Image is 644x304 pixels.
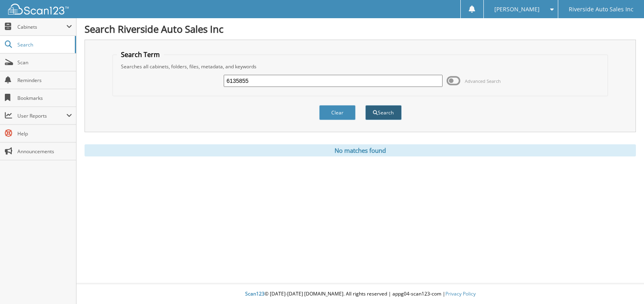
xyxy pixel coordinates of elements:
span: Search [17,41,71,48]
span: User Reports [17,112,66,119]
button: Clear [319,105,356,120]
span: Reminders [17,77,72,84]
span: Bookmarks [17,95,72,101]
span: Advanced Search [465,78,501,84]
legend: Search Term [117,50,164,59]
div: No matches found [85,144,636,156]
span: Scan123 [245,290,265,297]
h1: Search Riverside Auto Sales Inc [85,22,636,36]
span: Cabinets [17,23,66,30]
img: scan123-logo-white.svg [8,4,69,15]
iframe: Chat Widget [604,265,644,304]
span: Announcements [17,148,72,155]
span: [PERSON_NAME] [494,7,540,12]
span: Riverside Auto Sales Inc [569,7,633,12]
div: Searches all cabinets, folders, files, metadata, and keywords [117,63,604,70]
div: © [DATE]-[DATE] [DOMAIN_NAME]. All rights reserved | appg04-scan123-com | [76,284,644,304]
a: Privacy Policy [445,290,476,297]
button: Search [365,105,402,120]
span: Scan [17,59,72,66]
span: Help [17,130,72,137]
